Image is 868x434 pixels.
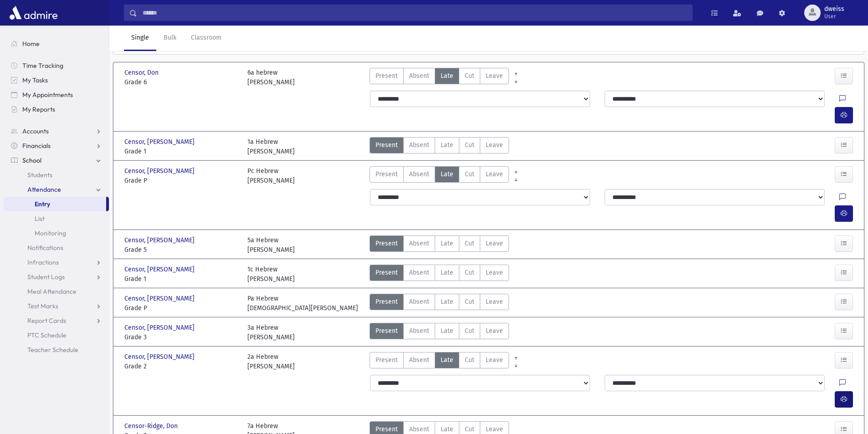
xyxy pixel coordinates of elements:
span: My Appointments [22,91,73,99]
span: Cut [465,268,474,277]
span: Attendance [27,185,61,194]
a: Teacher Schedule [4,342,109,357]
span: Cut [465,326,474,336]
a: Classroom [184,26,229,51]
div: AttTypes [370,166,509,185]
span: Entry [35,200,50,208]
div: Pc Hebrew [PERSON_NAME] [247,166,295,185]
div: 5a Hebrew [PERSON_NAME] [247,235,295,255]
a: Entry [4,197,106,211]
span: Student Logs [27,273,65,281]
span: Grade 5 [124,245,238,255]
a: Infractions [4,255,109,270]
span: Late [441,268,453,277]
div: 3a Hebrew [PERSON_NAME] [247,323,295,342]
span: Censor, [PERSON_NAME] [124,294,196,303]
span: Grade P [124,303,238,313]
span: Cut [465,297,474,306]
a: Report Cards [4,313,109,328]
span: Time Tracking [22,61,63,70]
a: My Tasks [4,73,109,87]
span: Late [441,297,453,306]
span: Present [375,239,398,248]
span: Censor, [PERSON_NAME] [124,137,196,147]
span: Grade P [124,176,238,185]
span: Late [441,239,453,248]
span: Absent [409,140,429,150]
span: Censor, [PERSON_NAME] [124,235,196,245]
span: Cut [465,355,474,365]
a: Time Tracking [4,58,109,73]
div: Pa Hebrew [DEMOGRAPHIC_DATA][PERSON_NAME] [247,294,358,313]
a: My Reports [4,102,109,117]
span: Late [441,140,453,150]
div: AttTypes [370,68,509,87]
a: Accounts [4,124,109,138]
a: Notifications [4,240,109,255]
div: 6a hebrew [PERSON_NAME] [247,68,295,87]
span: Leave [486,140,503,150]
span: Leave [486,169,503,179]
span: Leave [486,297,503,306]
a: Test Marks [4,299,109,313]
img: AdmirePro [7,4,60,22]
span: Absent [409,424,429,434]
span: Leave [486,326,503,336]
span: Cut [465,140,474,150]
span: Censor, Don [124,68,160,77]
span: Censor, [PERSON_NAME] [124,265,196,274]
div: AttTypes [370,235,509,255]
span: Late [441,326,453,336]
span: Accounts [22,127,49,135]
a: Monitoring [4,226,109,240]
div: AttTypes [370,265,509,284]
div: AttTypes [370,323,509,342]
div: AttTypes [370,294,509,313]
span: Report Cards [27,317,66,325]
span: Present [375,268,398,277]
span: Censor-Ridge, Don [124,421,180,431]
span: Infractions [27,258,59,266]
span: Absent [409,239,429,248]
a: Single [124,26,156,51]
span: Censor, [PERSON_NAME] [124,352,196,362]
span: My Reports [22,105,55,113]
span: Test Marks [27,302,58,310]
a: Home [4,36,109,51]
span: School [22,156,41,164]
div: AttTypes [370,137,509,156]
a: Attendance [4,182,109,197]
div: 2a Hebrew [PERSON_NAME] [247,352,295,371]
a: School [4,153,109,168]
span: Cut [465,169,474,179]
span: Late [441,355,453,365]
span: Present [375,140,398,150]
a: Students [4,168,109,182]
span: Present [375,297,398,306]
span: Meal Attendance [27,287,77,296]
span: Present [375,71,398,81]
span: Absent [409,326,429,336]
span: Students [27,171,52,179]
span: Present [375,424,398,434]
span: Late [441,424,453,434]
span: Present [375,169,398,179]
span: List [35,214,45,223]
span: Financials [22,142,51,150]
div: 1a Hebrew [PERSON_NAME] [247,137,295,156]
span: Absent [409,297,429,306]
span: Leave [486,239,503,248]
span: Late [441,169,453,179]
span: Leave [486,268,503,277]
span: Grade 1 [124,274,238,284]
span: Censor, [PERSON_NAME] [124,323,196,332]
a: Bulk [156,26,184,51]
span: Grade 6 [124,77,238,87]
span: Late [441,71,453,81]
a: List [4,211,109,226]
span: Teacher Schedule [27,346,78,354]
span: Grade 1 [124,147,238,156]
span: Censor, [PERSON_NAME] [124,166,196,176]
span: Grade 3 [124,332,238,342]
span: Present [375,355,398,365]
